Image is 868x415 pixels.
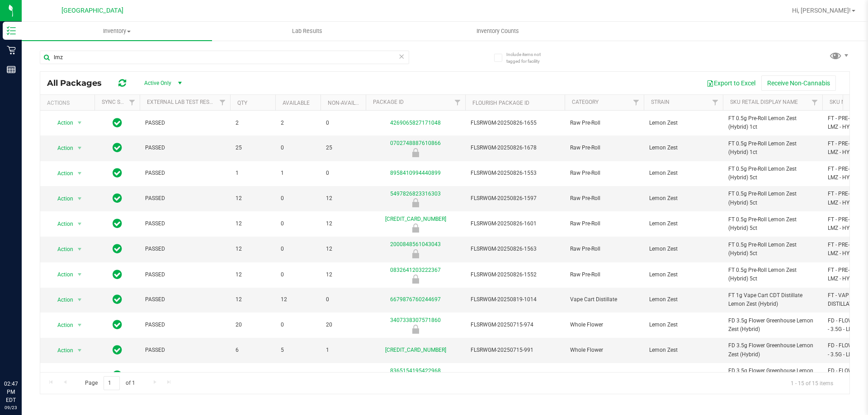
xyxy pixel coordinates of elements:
[472,100,529,106] a: Flourish Package ID
[145,270,225,279] span: PASSED
[471,219,559,228] span: FLSRWGM-20250826-1601
[61,7,123,14] span: [GEOGRAPHIC_DATA]
[74,344,85,357] span: select
[4,404,18,411] p: 09/23
[390,267,441,273] a: 0832641203222367
[402,22,593,41] a: Inventory Counts
[326,144,360,152] span: 25
[570,144,638,152] span: Raw Pre-Roll
[450,95,465,110] a: Filter
[471,346,559,354] span: FLSRWGM-20250715-991
[728,317,817,334] span: FD 3.5g Flower Greenhouse Lemon Zest (Hybrid)
[390,241,441,247] a: 2000848561043043
[570,245,638,253] span: Raw Pre-Roll
[792,7,851,14] span: Hi, [PERSON_NAME]!
[728,215,817,233] span: FT 0.5g Pre-Roll Lemon Zest (Hybrid) 5ct
[649,371,717,380] span: Lemon Zest
[326,371,360,380] span: 20
[629,95,644,110] a: Filter
[281,144,315,152] span: 0
[471,194,559,203] span: FLSRWGM-20250826-1597
[125,95,140,110] a: Filter
[74,167,85,180] span: select
[212,22,402,41] a: Lab Results
[281,169,315,177] span: 1
[49,344,74,357] span: Action
[113,293,122,306] span: In Sync
[145,346,225,354] span: PASSED
[281,194,315,203] span: 0
[390,170,441,176] a: 8958410994440899
[471,321,559,329] span: FLSRWGM-20250715-974
[4,380,18,404] p: 02:47 PM EDT
[113,268,122,281] span: In Sync
[22,27,212,35] span: Inventory
[9,343,36,370] iframe: Resource center
[49,192,74,205] span: Action
[471,295,559,304] span: FLSRWGM-20250819-1014
[761,75,836,91] button: Receive Non-Cannabis
[7,65,16,74] inline-svg: Reports
[74,142,85,154] span: select
[390,368,441,374] a: 8365154195422968
[649,346,717,354] span: Lemon Zest
[7,26,16,35] inline-svg: Inventory
[281,245,315,253] span: 0
[464,27,531,35] span: Inventory Counts
[236,346,270,354] span: 6
[147,99,218,105] a: External Lab Test Result
[281,321,315,329] span: 0
[728,140,817,157] span: FT 0.5g Pre-Roll Lemon Zest (Hybrid) 1ct
[570,321,638,329] span: Whole Flower
[49,369,74,382] span: Action
[572,99,599,105] a: Category
[27,341,38,352] iframe: Resource center unread badge
[236,119,270,127] span: 2
[113,344,122,356] span: In Sync
[570,194,638,203] span: Raw Pre-Roll
[236,270,270,279] span: 12
[728,367,817,384] span: FD 3.5g Flower Greenhouse Lemon Zest (Hybrid)
[74,192,85,205] span: select
[113,167,122,179] span: In Sync
[570,219,638,228] span: Raw Pre-Roll
[649,219,717,228] span: Lemon Zest
[728,266,817,283] span: FT 0.5g Pre-Roll Lemon Zest (Hybrid) 5ct
[104,376,120,390] input: 1
[364,275,467,284] div: Newly Received
[649,194,717,203] span: Lemon Zest
[49,294,74,306] span: Action
[570,169,638,177] span: Raw Pre-Roll
[398,51,405,62] span: Clear
[49,167,74,180] span: Action
[471,169,559,177] span: FLSRWGM-20250826-1553
[49,268,74,281] span: Action
[49,218,74,230] span: Action
[807,95,822,110] a: Filter
[783,376,840,390] span: 1 - 15 of 15 items
[281,119,315,127] span: 2
[281,219,315,228] span: 0
[326,245,360,253] span: 12
[145,295,225,304] span: PASSED
[328,100,368,106] a: Non-Available
[471,119,559,127] span: FLSRWGM-20250826-1655
[236,295,270,304] span: 12
[385,347,446,353] a: [CREDIT_CARD_NUMBER]
[728,114,817,131] span: FT 0.5g Pre-Roll Lemon Zest (Hybrid) 1ct
[236,321,270,329] span: 20
[326,169,360,177] span: 0
[237,100,247,106] a: Qty
[74,218,85,230] span: select
[364,249,467,258] div: Newly Received
[236,371,270,380] span: 20
[236,219,270,228] span: 12
[649,270,717,279] span: Lemon Zest
[281,346,315,354] span: 5
[570,295,638,304] span: Vape Cart Distillate
[728,165,817,182] span: FT 0.5g Pre-Roll Lemon Zest (Hybrid) 5ct
[145,144,225,152] span: PASSED
[570,270,638,279] span: Raw Pre-Roll
[730,99,798,105] a: Sku Retail Display Name
[373,99,404,105] a: Package ID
